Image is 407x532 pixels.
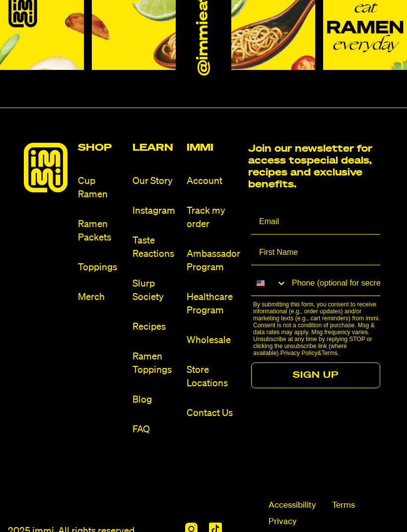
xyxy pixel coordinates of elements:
a: Account [187,175,240,188]
a: Ambassador Program [187,247,240,274]
a: Privacy Policy [280,350,318,356]
a: Recipes [133,320,179,334]
button: SIGN UP [251,362,380,388]
input: First Name [251,240,380,265]
a: Cup Ramen [78,175,124,201]
a: Blog [133,393,179,407]
a: Contact Us [187,407,240,420]
a: Healthcare Program [187,291,240,317]
a: Terms [332,500,355,512]
input: Phone (optional for secret deals) [287,271,380,296]
h2: Join our newsletter for access to special deals, recipes and exclusive benefits. [248,143,383,190]
p: By submitting this form, you consent to receive informational (e.g., order updates) and/or market... [253,301,383,356]
a: Store Locations [187,363,240,390]
span: Accessibility [269,500,316,512]
h2: Learn [133,143,179,153]
a: Toppings [78,261,124,274]
a: Our Story [133,175,179,188]
iframe: Marketing Popup [5,467,63,527]
a: Privacy [269,516,297,528]
a: Merch [78,291,124,304]
a: Slurp Society [133,277,179,304]
img: United States [257,279,265,287]
a: Taste Reactions [133,234,179,261]
h2: Immi [187,143,240,153]
a: Terms [321,350,338,356]
button: Search Countries [251,271,287,295]
a: Track my order [187,204,240,231]
img: immieats [24,143,68,192]
a: Ramen Toppings [133,350,179,377]
a: FAQ [133,423,179,436]
h2: Shop [78,143,124,153]
a: Ramen Packets [78,218,124,244]
a: Wholesale [187,334,240,347]
input: Email [251,210,380,235]
a: Instagram [133,204,179,218]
